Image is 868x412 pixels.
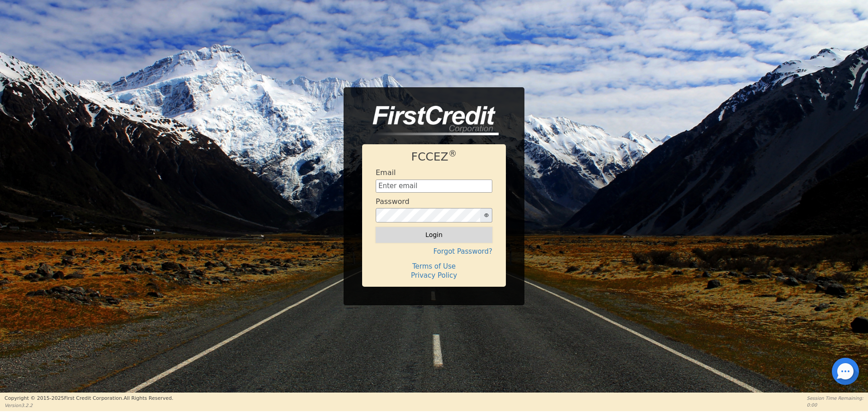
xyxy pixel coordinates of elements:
[376,168,396,177] h4: Email
[376,208,481,223] input: password
[376,227,492,242] button: Login
[376,247,492,256] h4: Forgot Password?
[448,149,457,158] sup: ®
[807,395,863,402] p: Session Time Remaining:
[376,180,492,193] input: Enter email
[376,262,492,270] h4: Terms of Use
[376,271,492,279] h4: Privacy Policy
[376,197,410,206] h4: Password
[362,106,499,136] img: logo-CMu_cnol.png
[807,402,863,408] p: 0:00
[123,395,173,401] span: All Rights Reserved.
[376,150,492,164] h1: FCCEZ
[5,402,173,409] p: Version 3.2.2
[5,395,173,403] p: Copyright © 2015- 2025 First Credit Corporation.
